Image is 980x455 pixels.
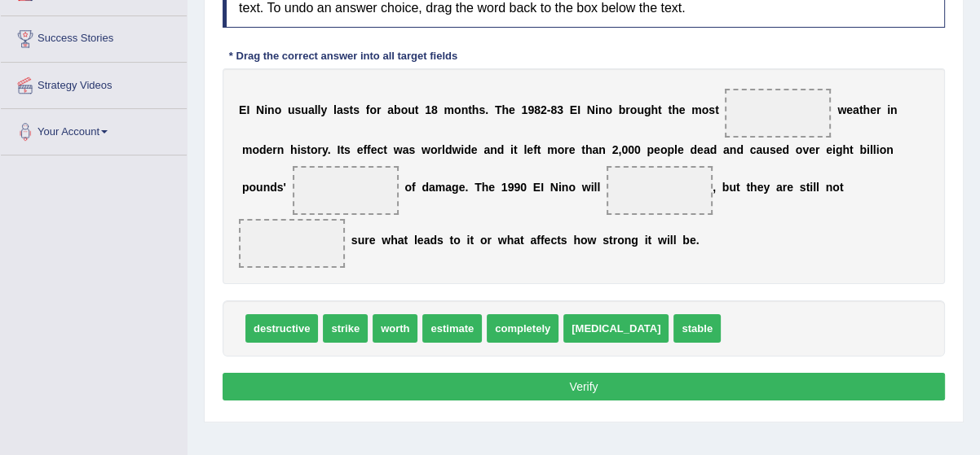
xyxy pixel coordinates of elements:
b: d [497,143,505,156]
b: . [465,181,468,194]
b: I [246,103,249,116]
b: o [558,143,565,156]
div: * Drag the correct answer into all target fields [223,48,464,63]
b: h [750,181,757,194]
b: c [377,143,384,156]
b: u [288,103,295,116]
b: l [873,143,876,156]
b: s [437,234,444,247]
b: n [461,103,469,116]
b: y [322,143,328,156]
a: Strategy Videos [1,63,187,103]
b: o [404,181,412,194]
b: r [613,234,617,247]
b: t [415,103,419,116]
b: e [369,234,376,247]
span: completely [487,314,558,343]
b: h [472,103,479,116]
b: t [859,103,863,116]
b: a [776,181,783,194]
b: b [682,234,690,247]
b: t [840,181,844,194]
b: a [398,234,404,247]
b: n [886,143,894,156]
b: o [660,143,668,156]
b: l [597,181,600,194]
b: e [545,234,551,247]
b: o [369,103,377,116]
b: E [570,103,577,116]
b: s [343,103,350,116]
b: i [887,103,890,116]
b: t [850,143,854,156]
b: n [277,143,285,156]
b: i [645,234,648,247]
b: t [340,143,344,156]
b: h [863,103,870,116]
b: i [558,181,562,194]
b: w [837,103,846,116]
b: h [573,234,580,247]
b: 1 [501,181,508,194]
b: s [351,234,358,247]
b: f [533,143,537,156]
b: I [577,103,580,116]
b: s [301,143,307,156]
b: o [401,103,408,116]
b: f [412,181,416,194]
span: Drop target [293,166,399,215]
b: e [697,143,704,156]
b: w [498,234,507,247]
b: w [658,234,667,247]
b: e [809,143,815,156]
b: t [537,143,541,156]
b: e [417,234,424,247]
b: e [870,103,876,116]
b: a [445,181,452,194]
b: u [358,234,365,247]
span: strike [323,314,368,343]
b: , [618,143,621,156]
b: 0 [634,143,641,156]
b: , [713,181,716,194]
b: a [387,103,394,116]
b: n [826,181,833,194]
b: d [270,181,277,194]
b: p [667,143,674,156]
b: l [333,103,337,116]
b: l [315,103,318,116]
b: o [249,181,256,194]
b: e [757,181,764,194]
b: i [510,143,514,156]
b: t [609,234,613,247]
b: I [541,181,544,194]
b: r [437,143,441,156]
b: t [468,103,472,116]
b: i [591,181,594,194]
b: i [667,234,670,247]
b: e [678,143,684,156]
b: l [673,234,677,247]
b: h [507,234,514,247]
b: t [557,234,561,247]
b: w [382,234,391,247]
b: e [846,103,853,116]
b: w [394,143,403,156]
b: o [311,143,318,156]
span: destructive [245,314,318,343]
b: l [870,143,873,156]
b: h [290,143,298,156]
b: a [337,103,343,116]
b: e [459,181,466,194]
span: Drop target [607,166,713,215]
b: a [704,143,710,156]
b: e [690,234,696,247]
b: o [453,234,461,247]
b: r [487,234,491,247]
b: f [366,103,370,116]
b: e [776,143,783,156]
b: b [722,181,730,194]
b: f [541,234,545,247]
b: t [383,143,387,156]
b: o [796,143,803,156]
